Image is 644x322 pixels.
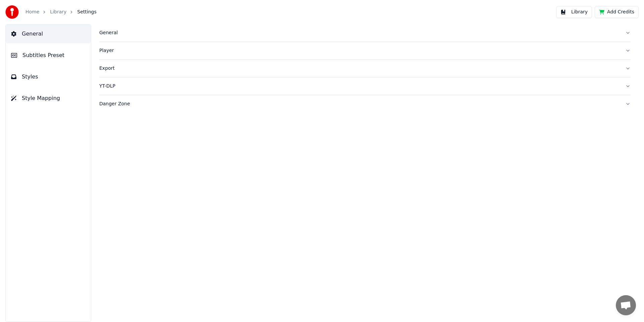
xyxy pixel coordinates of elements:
[99,42,631,59] button: Player
[99,30,620,36] div: General
[6,67,91,86] button: Styles
[25,9,97,15] nav: breadcrumb
[50,9,66,15] a: Library
[77,9,96,15] span: Settings
[6,89,91,108] button: Style Mapping
[6,46,91,65] button: Subtitles Preset
[5,5,19,19] img: youka
[99,77,631,95] button: YT-DLP
[6,24,91,43] button: General
[556,6,592,18] button: Library
[99,24,631,42] button: General
[616,295,636,315] div: Open chat
[22,73,38,81] span: Styles
[22,94,60,102] span: Style Mapping
[25,9,39,15] a: Home
[99,101,620,107] div: Danger Zone
[99,47,620,54] div: Player
[595,6,639,18] button: Add Credits
[22,51,64,59] span: Subtitles Preset
[99,65,620,72] div: Export
[99,60,631,77] button: Export
[99,95,631,113] button: Danger Zone
[99,83,620,90] div: YT-DLP
[22,30,43,38] span: General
